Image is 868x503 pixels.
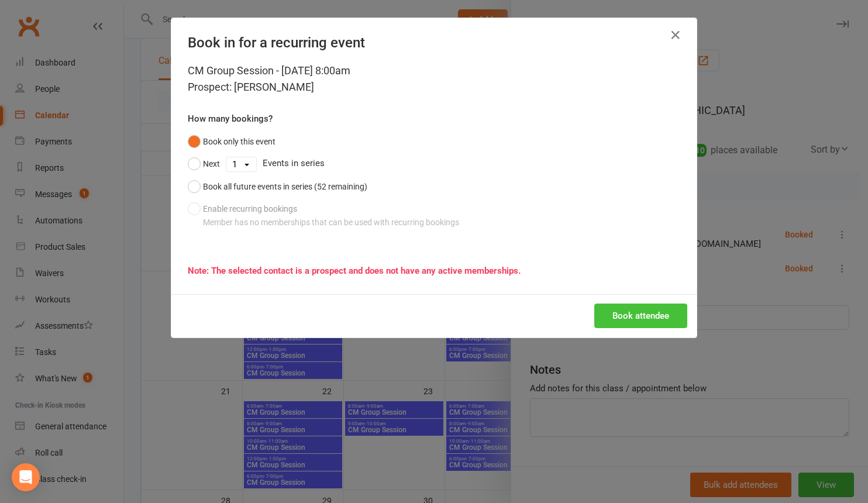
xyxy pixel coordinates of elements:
button: Book attendee [594,304,687,328]
div: Note: The selected contact is a prospect and does not have any active memberships. [188,264,680,278]
h4: Book in for a recurring event [188,35,680,51]
button: Close [666,26,685,44]
button: Next [188,153,220,175]
div: CM Group Session - [DATE] 8:00am Prospect: [PERSON_NAME] [188,63,680,95]
button: Book all future events in series (52 remaining) [188,175,367,198]
button: Book only this event [188,130,275,153]
div: Book all future events in series (52 remaining) [203,180,367,193]
div: Open Intercom Messenger [12,463,40,491]
label: How many bookings? [188,112,273,126]
div: Events in series [188,153,680,175]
